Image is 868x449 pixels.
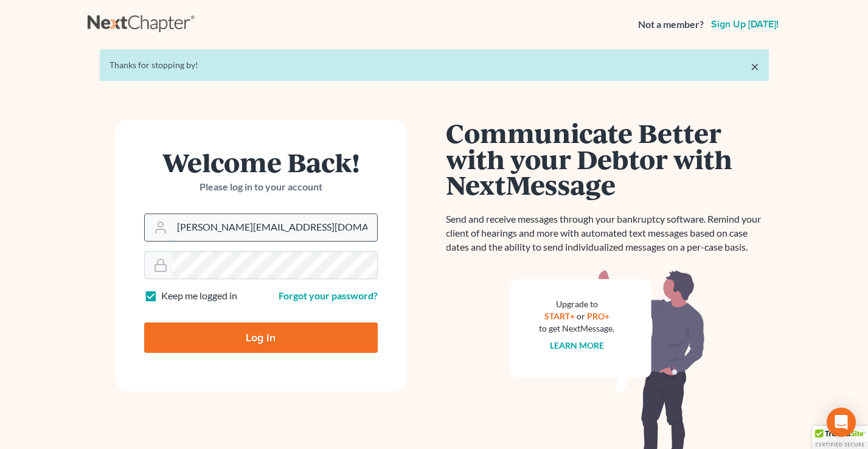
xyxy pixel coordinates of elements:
a: Sign up [DATE]! [709,19,781,29]
h1: Communicate Better with your Debtor with NextMessage [446,120,769,198]
input: Log In [144,322,378,353]
strong: Not a member? [638,18,704,32]
a: Learn more [550,340,604,350]
h1: Welcome Back! [144,149,378,175]
a: START+ [544,311,575,321]
a: Forgot your password? [279,290,378,301]
div: TrustedSite Certified [812,426,868,449]
div: Open Intercom Messenger [827,408,856,437]
a: × [751,59,759,74]
p: Please log in to your account [144,180,378,194]
p: Send and receive messages through your bankruptcy software. Remind your client of hearings and mo... [446,212,769,254]
span: or [577,311,585,321]
input: Email Address [172,214,377,241]
a: PRO+ [587,311,609,321]
div: Thanks for stopping by! [109,59,759,71]
label: Keep me logged in [161,289,237,303]
div: Upgrade to [540,298,615,310]
div: to get NextMessage. [540,322,615,335]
